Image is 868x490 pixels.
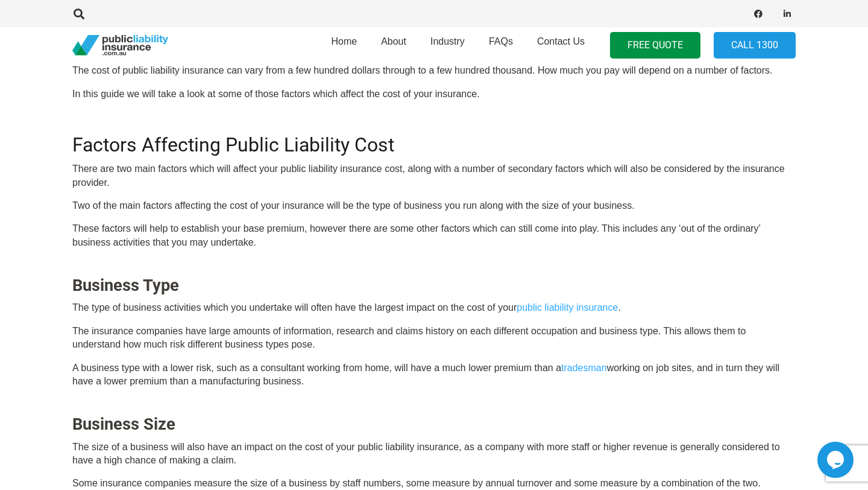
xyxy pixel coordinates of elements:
a: tradesman [561,363,607,373]
p: In this guide we will take a look at some of those factors which affect the cost of your insurance. [72,87,796,101]
a: Facebook [750,5,767,22]
a: Industry [418,24,477,67]
span: Contact Us [537,36,585,46]
a: pli_logotransparent [72,35,168,56]
a: public liability insurance [517,302,618,313]
span: Industry [430,36,465,46]
span: FAQs [489,36,513,46]
a: Contact Us [525,24,597,67]
span: Home [331,36,357,46]
a: Call 1300 [714,32,796,59]
a: Home [319,24,369,67]
p: Two of the main factors affecting the cost of your insurance will be the type of business you run... [72,199,796,212]
a: Search [67,8,91,19]
iframe: chat widget [817,442,856,478]
h2: Factors Affecting Public Liability Cost [72,119,796,156]
p: A business type with a lower risk, such as a consultant working from home, will have a much lower... [72,361,796,389]
p: Some insurance companies measure the size of a business by staff numbers, some measure by annual ... [72,477,796,490]
p: The type of business activities which you undertake will often have the largest impact on the cos... [72,301,796,314]
strong: Business Type [72,276,179,295]
p: These factors will help to establish your base premium, however there are some other factors whic... [72,222,796,249]
p: The cost of public liability insurance can vary from a few hundred dollars through to a few hundr... [72,64,796,77]
a: LinkedIn [779,5,796,22]
p: There are two main factors which will affect your public liability insurance cost, along with a n... [72,162,796,189]
strong: Business Size [72,415,175,434]
a: FAQs [477,24,525,67]
span: About [381,36,406,46]
p: The size of a business will also have an impact on the cost of your public liability insurance, a... [72,441,796,468]
p: The insurance companies have large amounts of information, research and claims history on each di... [72,325,796,352]
a: FREE QUOTE [610,32,700,59]
a: About [369,24,418,67]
